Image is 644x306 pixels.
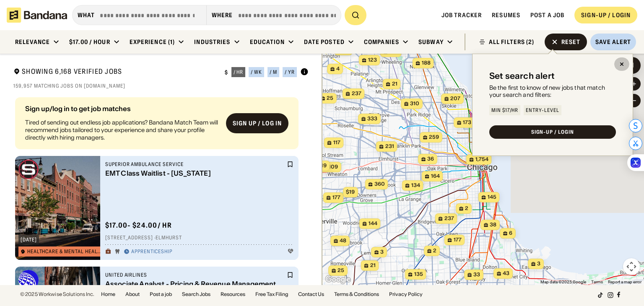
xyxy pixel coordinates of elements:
[491,108,519,113] div: Min $17/hr
[27,249,101,254] div: Healthcare & Mental Health
[591,280,603,284] a: Terms (opens in new tab)
[392,80,397,88] span: 21
[364,38,399,46] div: Companies
[285,70,295,75] div: / yr
[429,134,439,141] span: 259
[367,115,377,122] span: 333
[338,267,344,274] span: 25
[13,94,309,285] div: grid
[18,270,39,290] img: United Airlines logo
[105,272,285,278] div: United Airlines
[15,38,50,46] div: Relevance
[69,38,110,46] div: $17.00 / hour
[324,274,352,285] img: Google
[473,271,480,278] span: 33
[225,69,228,76] div: $
[7,8,67,23] img: Bandana logotype
[352,90,361,97] span: 237
[105,169,285,177] div: EMT Class Waitlist - [US_STATE]
[389,292,423,297] a: Privacy Policy
[441,11,482,19] a: Job Tracker
[105,161,285,168] div: Superior Ambulance Service
[418,38,444,46] div: Subway
[531,130,574,135] div: SIGN-UP / LOGIN
[327,95,333,102] span: 25
[490,221,496,228] span: 38
[463,119,471,126] span: 173
[503,270,509,277] span: 43
[431,173,440,180] span: 164
[454,236,462,244] span: 177
[369,220,377,227] span: 144
[489,39,535,45] div: ALL FILTERS (2)
[324,274,352,285] a: Open this area in Google Maps (opens a new window)
[488,194,496,201] span: 145
[465,205,468,212] span: 2
[131,249,172,255] div: Apprenticeship
[251,70,262,75] div: / wk
[270,70,277,75] div: / m
[537,260,540,267] span: 3
[380,249,384,256] span: 3
[433,247,436,254] span: 2
[561,39,581,45] div: Reset
[125,292,140,297] a: About
[414,271,423,278] span: 135
[150,292,172,297] a: Post a job
[255,292,288,297] a: Free Tax Filing
[526,108,559,113] div: Entry-Level
[374,181,385,188] span: 360
[540,280,586,284] span: Map data ©2025 Google
[489,71,555,81] div: Set search alert
[581,11,631,19] div: SIGN-UP / LOGIN
[13,83,309,89] div: 159,957 matching jobs on [DOMAIN_NAME]
[20,292,94,297] div: © 2025 Workwise Solutions Inc.
[340,237,346,244] span: 48
[346,189,355,195] span: $19
[21,237,37,242] div: [DATE]
[304,38,345,46] div: Date Posted
[385,143,394,150] span: 231
[105,280,285,296] div: Associate Analyst - Pricing & Revenue Management (Campus 2026 Hires/New Grads)
[329,163,338,171] span: 109
[623,258,640,275] button: Map camera controls
[422,60,431,67] span: 188
[182,292,210,297] a: Search Jobs
[332,194,340,201] span: 177
[25,105,219,119] div: Sign up/log in to get job matches
[336,65,340,73] span: 4
[13,67,218,78] div: Showing 6,168 Verified Jobs
[25,119,219,142] div: Tired of sending out endless job applications? Bandana Match Team will recommend jobs tailored to...
[78,11,95,19] div: what
[410,100,419,107] span: 310
[595,38,631,46] div: Save Alert
[427,156,434,163] span: 36
[250,38,285,46] div: Education
[411,182,420,189] span: 134
[101,292,115,297] a: Home
[105,221,172,230] div: $ 17.00 - $24.00 / hr
[234,70,244,75] div: / hr
[334,292,379,297] a: Terms & Conditions
[221,292,245,297] a: Resources
[105,235,293,241] div: [STREET_ADDRESS] · Elmhurst
[475,156,488,163] span: 1,754
[194,38,230,46] div: Industries
[298,292,324,297] a: Contact Us
[608,280,641,284] a: Report a map error
[18,159,39,179] img: Superior Ambulance Service logo
[130,38,175,46] div: Experience (1)
[233,119,282,127] div: Sign up / Log in
[509,230,512,237] span: 6
[489,84,616,99] div: Be the first to know of new jobs that match your search and filters:
[530,11,564,19] a: Post a job
[370,262,376,269] span: 21
[492,11,520,19] a: Resumes
[444,215,454,222] span: 237
[450,95,460,102] span: 207
[212,11,233,19] div: Where
[333,139,340,146] span: 117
